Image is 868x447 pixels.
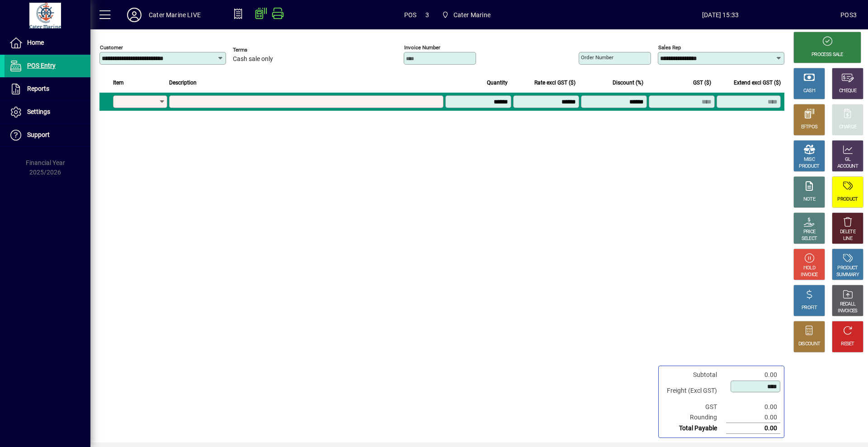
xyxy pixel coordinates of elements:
[404,44,440,51] mat-label: Invoice number
[802,305,817,311] div: PROFIT
[840,229,855,235] div: DELETE
[404,8,417,22] span: POS
[100,44,123,51] mat-label: Customer
[693,78,711,88] span: GST ($)
[803,88,815,94] div: CASH
[840,8,857,22] div: POS3
[662,370,726,380] td: Subtotal
[802,235,817,242] div: SELECT
[581,54,613,61] mat-label: Order number
[600,8,840,22] span: [DATE] 15:33
[837,265,858,272] div: PRODUCT
[837,196,858,203] div: PRODUCT
[838,308,857,315] div: INVOICES
[487,78,508,88] span: Quantity
[803,265,815,272] div: HOLD
[27,85,49,92] span: Reports
[726,412,780,423] td: 0.00
[803,196,815,203] div: NOTE
[734,78,781,88] span: Extend excl GST ($)
[726,423,780,434] td: 0.00
[843,235,852,242] div: LINE
[662,380,726,402] td: Freight (Excl GST)
[799,163,819,170] div: PRODUCT
[845,156,851,163] div: GL
[27,108,50,115] span: Settings
[836,272,859,278] div: SUMMARY
[5,101,90,123] a: Settings
[804,156,815,163] div: MISC
[798,341,820,348] div: DISCOUNT
[149,8,201,22] div: Cater Marine LIVE
[453,8,491,22] span: Cater Marine
[839,124,857,131] div: CHARGE
[120,7,149,23] button: Profile
[837,163,858,170] div: ACCOUNT
[803,229,816,235] div: PRICE
[840,301,856,308] div: RECALL
[726,402,780,412] td: 0.00
[5,124,90,146] a: Support
[811,52,843,58] div: PROCESS SALE
[27,131,50,138] span: Support
[27,39,44,46] span: Home
[233,47,287,53] span: Terms
[438,7,494,23] span: Cater Marine
[5,32,90,54] a: Home
[425,8,429,22] span: 3
[169,78,197,88] span: Description
[5,78,90,100] a: Reports
[801,272,817,278] div: INVOICE
[662,423,726,434] td: Total Payable
[613,78,643,88] span: Discount (%)
[801,124,818,131] div: EFTPOS
[839,88,856,94] div: CHEQUE
[662,402,726,412] td: GST
[658,44,681,51] mat-label: Sales rep
[113,78,124,88] span: Item
[662,412,726,423] td: Rounding
[726,370,780,380] td: 0.00
[27,62,56,69] span: POS Entry
[534,78,576,88] span: Rate excl GST ($)
[233,56,273,63] span: Cash sale only
[841,341,854,348] div: RESET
